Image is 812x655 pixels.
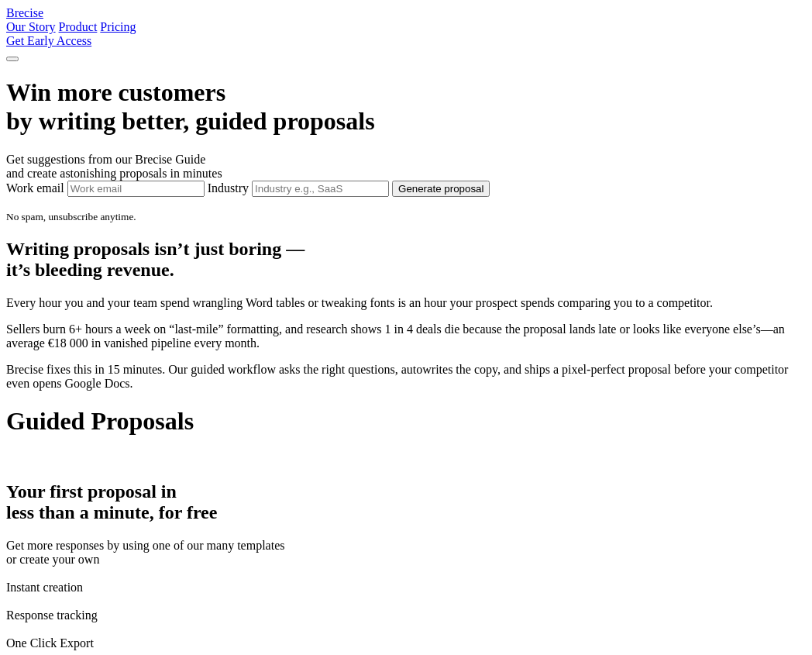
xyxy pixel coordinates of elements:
p: Sellers burn 6+ hours a week on “last-mile” formatting, and research shows 1 in 4 deals die becau... [6,322,806,350]
label: Industry [208,181,249,195]
small: No spam, unsubscribe anytime. [6,211,136,222]
h2: Your first proposal in [6,481,806,523]
span: less than a minute, for free [6,502,217,522]
span: Generate proposal [398,183,483,195]
h1: Guided Proposals [6,407,806,436]
div: Get suggestions from our Brecise Guide and create astonishing proposals in minutes [6,153,806,181]
a: Brecise [6,6,43,19]
a: Our Story [6,20,56,33]
label: Work email [6,181,64,195]
div: Instant creation [6,581,806,595]
a: Pricing [100,20,136,33]
p: Every hour you and your team spend wrangling Word tables or tweaking fonts is an hour your prospe... [6,296,806,310]
div: One Click Export [6,636,806,650]
div: Response tracking [6,608,806,622]
input: Work email [67,181,205,197]
a: Get Early Access [6,34,91,47]
div: Get more responses by using one of our many templates or create your own [6,539,806,567]
h1: Win more customers by writing better, guided proposals [6,78,806,136]
input: Industry e.g., SaaS [252,181,389,197]
p: Brecise fixes this in 15 minutes. Our guided workflow asks the right questions, autowrites the co... [6,363,806,391]
h2: Writing proposals isn’t just boring — it’s bleeding revenue. [6,239,806,281]
button: Generate sample proposal [392,181,490,197]
a: Product [59,20,98,33]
